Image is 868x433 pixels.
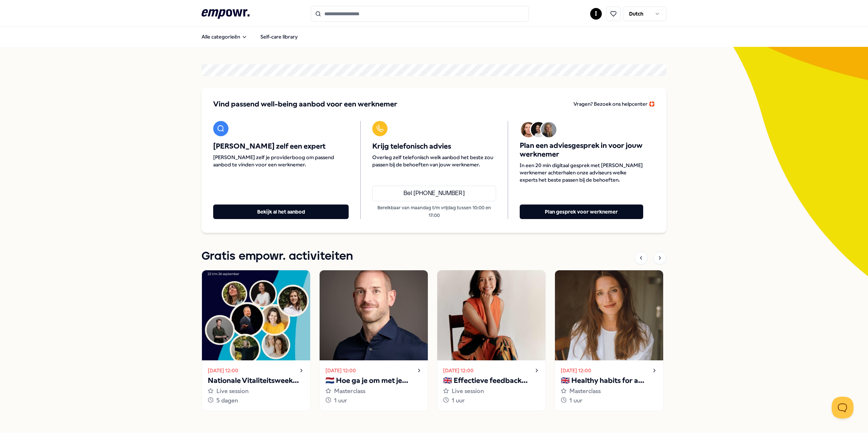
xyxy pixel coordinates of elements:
div: 1 uur [443,396,540,405]
img: activity image [320,270,428,360]
span: In een 20 min digitaal gesprek met [PERSON_NAME] werknemer achterhalen onze adviseurs welke exper... [520,162,643,183]
p: 🇳🇱 Hoe ga je om met je innerlijke criticus? [325,375,422,387]
img: activity image [555,270,663,360]
div: Masterclass [561,387,657,396]
img: activity image [437,270,545,360]
div: Masterclass [325,387,422,396]
iframe: Help Scout Beacon - Open [832,397,853,418]
a: [DATE] 12:00🇬🇧 Healthy habits for a stress-free start to the yearMasterclass1 uur [555,270,664,411]
time: [DATE] 12:00 [325,367,356,375]
h1: Gratis empowr. activiteiten [202,247,353,266]
img: Avatar [531,122,546,137]
time: [DATE] 12:00 [208,367,238,375]
img: Avatar [521,122,536,137]
div: Live session [208,387,304,396]
button: Plan gesprek voor werknemer [520,205,643,219]
span: [PERSON_NAME] zelf je providerboog om passend aanbod te vinden voor een werknemer. [213,154,349,168]
img: Avatar [541,122,556,137]
span: Plan een adviesgesprek in voor jouw werknemer [520,141,643,159]
p: 🇬🇧 Effectieve feedback geven en ontvangen [443,375,540,387]
p: 🇬🇧 Healthy habits for a stress-free start to the year [561,375,657,387]
a: [DATE] 12:00🇬🇧 Effectieve feedback geven en ontvangenLive session1 uur [437,270,546,411]
span: Vind passend well-being aanbod voor een werknemer [213,99,397,109]
a: [DATE] 12:00🇳🇱 Hoe ga je om met je innerlijke criticus?Masterclass1 uur [319,270,428,411]
button: Alle categorieën [196,29,253,44]
input: Search for products, categories or subcategories [311,6,529,22]
nav: Main [196,29,304,44]
span: Krijg telefonisch advies [372,142,496,151]
span: Vragen? Bezoek ons helpcenter 🛟 [573,101,655,107]
div: 1 uur [325,396,422,405]
span: Overleg zelf telefonisch welk aanbod het beste zou passen bij de behoeften van jouw werknemer. [372,154,496,168]
button: I [590,8,602,20]
span: [PERSON_NAME] zelf een expert [213,142,349,151]
p: Nationale Vitaliteitsweek 2025 [208,375,304,387]
a: Vragen? Bezoek ons helpcenter 🛟 [573,99,655,109]
div: Live session [443,387,540,396]
time: [DATE] 12:00 [443,367,474,375]
a: Bel [PHONE_NUMBER] [372,186,496,202]
a: Self-care library [255,29,304,44]
div: 1 uur [561,396,657,405]
button: Bekijk al het aanbod [213,205,349,219]
div: 5 dagen [208,396,304,405]
img: activity image [202,270,310,360]
time: [DATE] 12:00 [561,367,591,375]
a: [DATE] 12:00Nationale Vitaliteitsweek 2025Live session5 dagen [202,270,311,411]
p: Bereikbaar van maandag t/m vrijdag tussen 10:00 en 17:00 [372,204,496,219]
